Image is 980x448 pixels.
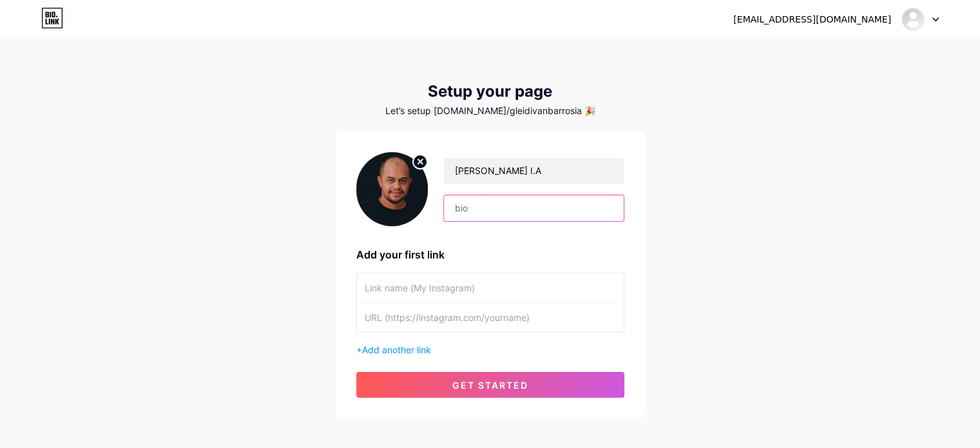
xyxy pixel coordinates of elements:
[356,372,624,398] button: get started
[444,158,623,184] input: Your name
[365,303,616,332] input: URL (https://instagram.com/yourname)
[444,195,623,221] input: bio
[733,13,891,26] div: [EMAIL_ADDRESS][DOMAIN_NAME]
[336,83,645,101] div: Setup your page
[901,7,925,32] img: gleidivanbarrosia
[356,247,624,262] div: Add your first link
[356,152,428,226] img: profile pic
[362,344,431,355] span: Add another link
[336,106,645,116] div: Let’s setup [DOMAIN_NAME]/gleidivanbarrosia 🎉
[365,273,616,302] input: Link name (My Instagram)
[356,343,624,356] div: +
[452,380,528,391] span: get started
